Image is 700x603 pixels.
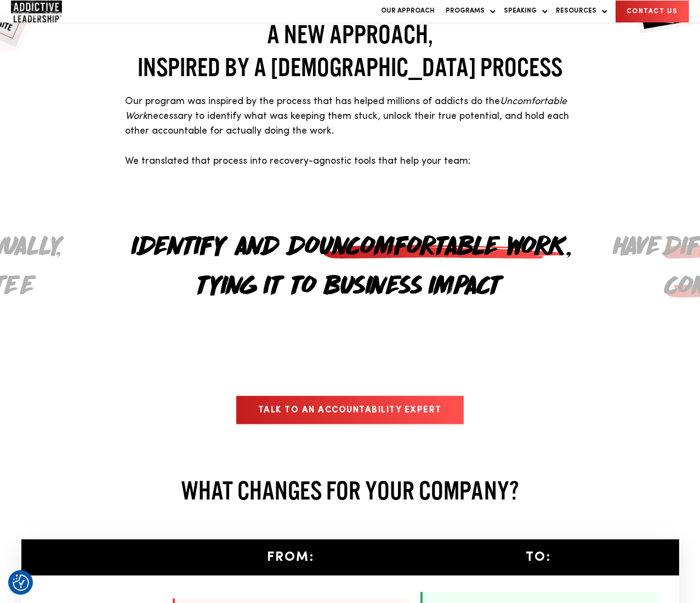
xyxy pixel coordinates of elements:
a: CONTACT US [616,1,689,22]
span: TO: [526,551,551,564]
span: Uncomfortable Work [319,223,565,263]
span: We translated that process into recovery-agnostic tools that help your team: [126,156,471,166]
a: Home [11,1,77,22]
img: Company Logo [11,1,62,22]
a: Talk to an Accountability Expert [236,396,464,424]
h2: WHAT CHANGES FOR YOUR COMPANY? [21,474,679,507]
span: Talk to an Accountability Expert [258,406,442,415]
h2: A NEW APPROACH, INSPIRED BY A [DEMOGRAPHIC_DATA] PROCESS [126,18,575,83]
img: Revisit consent button [13,575,29,591]
span: FROM: [267,551,315,564]
span: necessary to identify what was keeping them stuck, unlock their true potential, and hold each oth... [126,111,570,136]
span: Our program was inspired by the process that has helped millions of addicts do the [126,96,500,106]
button: Consent Preferences [13,575,29,591]
h2: Identify and do , tying it to business impact [105,223,595,302]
